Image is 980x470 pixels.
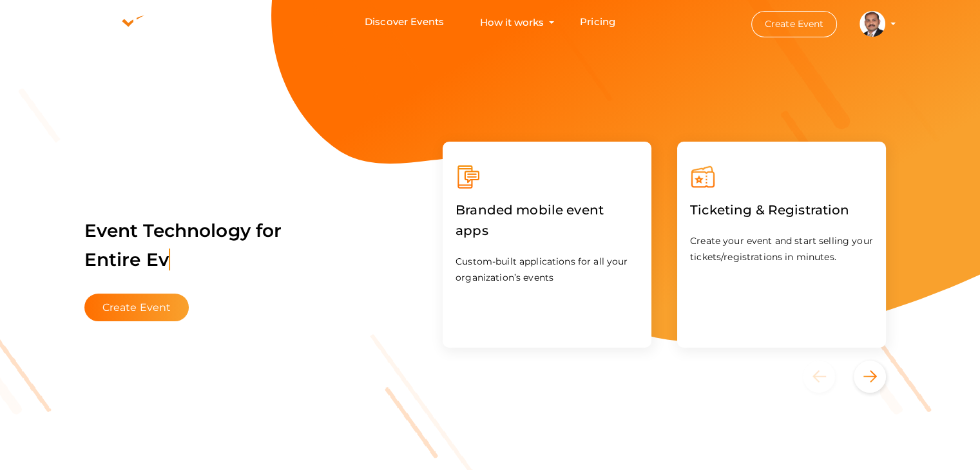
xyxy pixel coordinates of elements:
label: Branded mobile event apps [456,190,639,250]
a: Branded mobile event apps [456,225,639,238]
button: Previous [803,361,851,393]
button: Create Event [84,294,189,321]
label: Event Technology for [84,200,282,290]
button: How it works [476,10,548,34]
label: Ticketing & Registration [690,190,849,230]
a: Pricing [580,10,615,34]
button: Next [854,361,886,393]
p: Create your event and start selling your tickets/registrations in minutes. [690,233,873,265]
a: Discover Events [365,10,444,34]
span: Entire Ev [84,249,170,270]
a: Ticketing & Registration [690,205,849,217]
button: Create Event [751,11,838,37]
p: Custom-built applications for all your organization’s events [456,254,639,286]
img: EPD85FQV_small.jpeg [860,11,885,37]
